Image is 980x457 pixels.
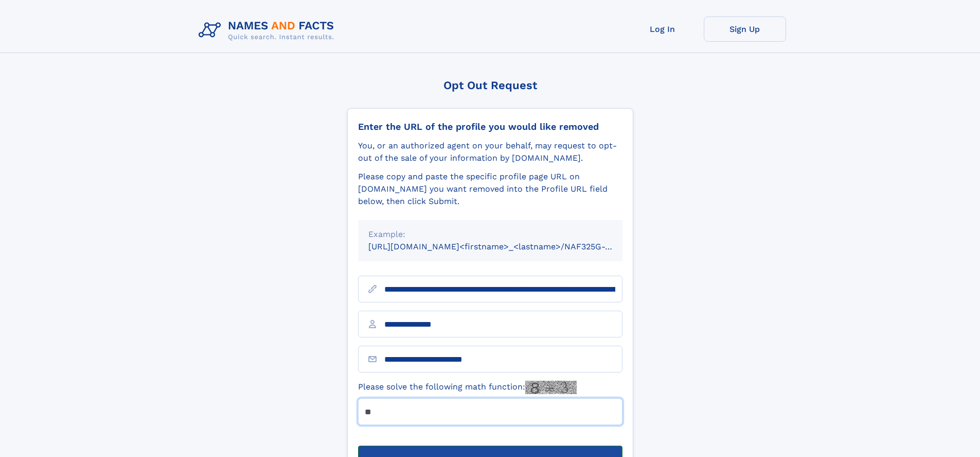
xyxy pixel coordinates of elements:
label: Please solve the following math function: [358,381,577,394]
div: Example: [368,228,612,241]
a: Log In [621,16,704,42]
div: You, or an authorized agent on your behalf, may request to opt-out of the sale of your informatio... [358,140,622,164]
div: Please copy and paste the specific profile page URL on [DOMAIN_NAME] you want removed into the Pr... [358,171,622,208]
small: [URL][DOMAIN_NAME]<firstname>_<lastname>/NAF325G-xxxxxxxx [368,242,642,251]
div: Enter the URL of the profile you would like removed [358,121,622,132]
div: Opt Out Request [347,79,633,92]
img: Logo Names and Facts [194,16,343,44]
a: Sign Up [704,16,786,42]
